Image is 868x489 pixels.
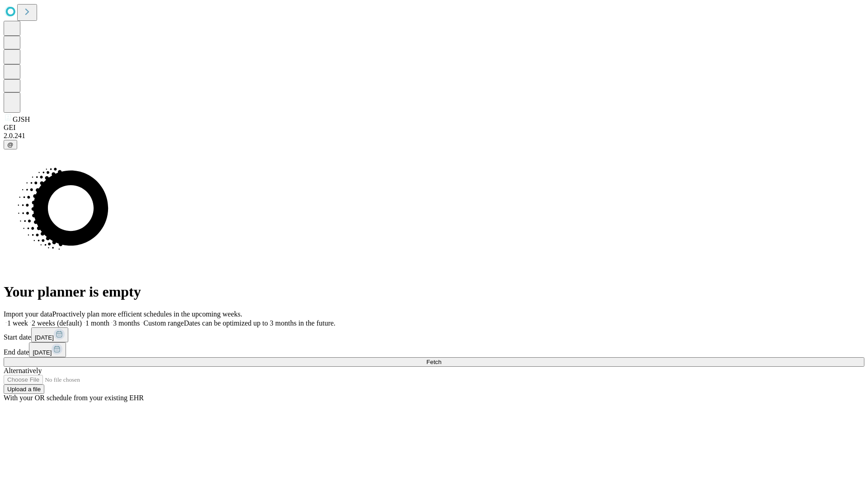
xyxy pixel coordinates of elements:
div: End date [4,342,864,357]
span: 2 weeks (default) [32,319,82,327]
button: Upload a file [4,384,44,394]
span: Import your data [4,310,52,318]
button: @ [4,140,17,149]
span: 1 month [85,319,109,327]
span: Custom range [143,319,184,327]
div: GEI [4,124,864,132]
button: Fetch [4,357,864,367]
span: 1 week [7,319,28,327]
button: [DATE] [29,342,66,357]
button: [DATE] [31,327,68,342]
span: [DATE] [35,334,54,341]
span: GJSH [13,115,30,123]
span: 3 months [113,319,140,327]
span: @ [7,141,14,148]
div: 2.0.241 [4,132,864,140]
div: Start date [4,327,864,342]
h1: Your planner is empty [4,283,864,300]
span: With your OR schedule from your existing EHR [4,394,144,402]
span: Fetch [426,359,441,365]
span: Alternatively [4,367,42,374]
span: Proactively plan more efficient schedules in the upcoming weeks. [52,310,242,318]
span: Dates can be optimized up to 3 months in the future. [184,319,335,327]
span: [DATE] [33,349,52,356]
